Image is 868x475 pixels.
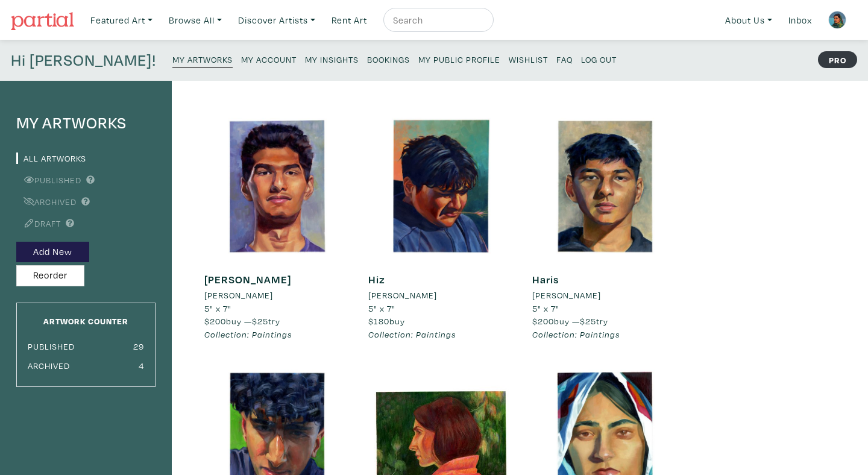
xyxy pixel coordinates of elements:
span: 5" x 7" [532,303,559,314]
em: Collection: Paintings [204,329,292,340]
small: My Account [241,54,297,65]
a: Haris [532,272,559,286]
span: $25 [580,315,596,327]
input: Search [392,13,482,28]
small: Artwork Counter [43,315,128,327]
a: Bookings [367,51,410,67]
small: 29 [133,341,144,352]
li: [PERSON_NAME] [368,289,437,302]
small: Published [28,341,75,352]
span: $180 [368,315,389,327]
li: [PERSON_NAME] [204,289,273,302]
a: My Public Profile [418,51,500,67]
em: Collection: Paintings [532,329,620,340]
h4: My Artworks [16,113,156,133]
small: Archived [28,360,70,371]
span: buy — try [532,315,608,327]
h4: Hi [PERSON_NAME]! [11,51,156,70]
a: Published [16,174,81,186]
a: Browse All [163,8,227,33]
a: My Account [241,51,297,67]
li: [PERSON_NAME] [532,289,601,302]
span: $200 [204,315,226,327]
a: My Insights [305,51,359,67]
small: My Insights [305,54,359,65]
small: My Public Profile [418,54,500,65]
span: $25 [252,315,268,327]
a: About Us [720,8,778,33]
button: Add New [16,242,89,263]
a: Rent Art [326,8,373,33]
span: 5" x 7" [204,303,231,314]
span: buy — try [204,315,280,327]
a: Log Out [581,51,617,67]
a: FAQ [556,51,573,67]
small: 4 [139,360,144,371]
a: My Artworks [172,51,233,68]
a: Discover Artists [233,8,321,33]
small: Log Out [581,54,617,65]
small: FAQ [556,54,573,65]
a: Inbox [783,8,817,33]
a: Draft [16,218,61,229]
a: [PERSON_NAME] [204,289,350,302]
a: [PERSON_NAME] [532,289,678,302]
small: Wishlist [509,54,548,65]
a: [PERSON_NAME] [204,272,291,286]
em: Collection: Paintings [368,329,456,340]
span: 5" x 7" [368,303,395,314]
a: Hiz [368,272,385,286]
button: Reorder [16,265,84,286]
small: My Artworks [172,54,233,65]
span: $200 [532,315,554,327]
strong: PRO [818,51,857,68]
a: [PERSON_NAME] [368,289,514,302]
a: Archived [16,196,77,207]
span: buy [368,315,405,327]
a: Featured Art [85,8,158,33]
a: Wishlist [509,51,548,67]
img: phpThumb.php [828,11,846,29]
small: Bookings [367,54,410,65]
a: All Artworks [16,153,86,164]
